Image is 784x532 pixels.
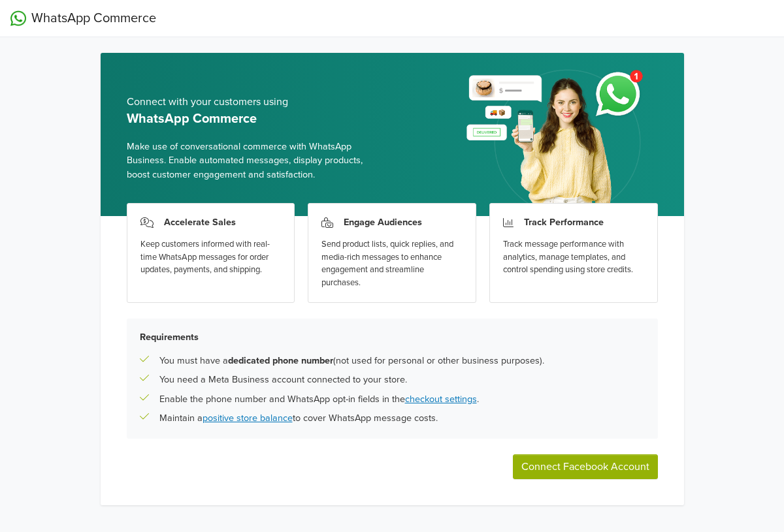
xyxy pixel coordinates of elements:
span: Make use of conversational commerce with WhatsApp Business. Enable automated messages, display pr... [127,140,382,182]
img: WhatsApp [10,10,26,26]
p: You need a Meta Business account connected to your store. [159,373,407,387]
h5: Connect with your customers using [127,96,382,108]
button: Connect Facebook Account [513,454,658,479]
a: positive store balance [203,413,293,424]
h3: Track Performance [524,217,604,228]
h3: Engage Audiences [344,217,422,228]
h5: Requirements [140,332,645,343]
span: WhatsApp Commerce [31,8,156,28]
p: You must have a (not used for personal or other business purposes). [159,354,544,368]
h3: Accelerate Sales [164,217,236,228]
b: dedicated phone number [228,355,333,366]
h5: WhatsApp Commerce [127,111,382,127]
div: Send product lists, quick replies, and media-rich messages to enhance engagement and streamline p... [321,238,463,289]
a: checkout settings [405,394,477,405]
img: whatsapp_setup_banner [455,62,657,216]
p: Enable the phone number and WhatsApp opt-in fields in the . [159,392,479,407]
p: Maintain a to cover WhatsApp message costs. [159,411,438,426]
div: Keep customers informed with real-time WhatsApp messages for order updates, payments, and shipping. [140,238,282,277]
div: Track message performance with analytics, manage templates, and control spending using store cred... [503,238,644,277]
